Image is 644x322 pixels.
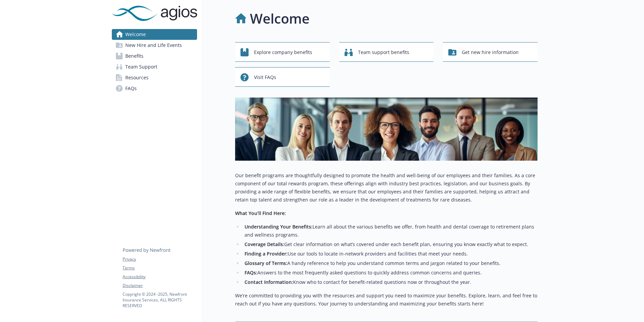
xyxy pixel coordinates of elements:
button: Get new hire information [443,42,538,62]
li: A handy reference to help you understand common terms and jargon related to your benefits. [243,259,538,267]
span: Resources [125,72,149,83]
a: Welcome [112,29,197,40]
a: Terms [123,265,197,271]
span: Get new hire information [462,46,519,59]
img: overview page banner [235,98,538,161]
span: Visit FAQs [254,71,276,84]
a: Resources [112,72,197,83]
a: Disclaimer [123,283,197,289]
strong: Finding a Provider: [245,250,288,257]
button: Explore company benefits [235,42,330,62]
p: Our benefit programs are thoughtfully designed to promote the health and well-being of our employ... [235,171,538,204]
a: Benefits [112,51,197,61]
span: Team support benefits [358,46,409,59]
button: Team support benefits [339,42,434,62]
strong: What You’ll Find Here: [235,210,286,216]
span: Welcome [125,29,146,40]
a: Privacy [123,256,197,262]
li: Get clear information on what’s covered under each benefit plan, ensuring you know exactly what t... [243,240,538,248]
strong: Contact Information: [245,279,293,285]
button: Visit FAQs [235,67,330,87]
strong: Coverage Details: [245,241,284,247]
span: FAQs [125,83,137,94]
a: New Hire and Life Events [112,40,197,51]
span: Benefits [125,51,143,61]
li: Learn all about the various benefits we offer, from health and dental coverage to retirement plan... [243,223,538,239]
h1: Welcome [250,8,310,29]
span: Explore company benefits [254,46,312,59]
a: FAQs [112,83,197,94]
li: Answers to the most frequently asked questions to quickly address common concerns and queries. [243,269,538,277]
strong: FAQs: [245,269,257,276]
a: Accessibility [123,274,197,280]
span: New Hire and Life Events [125,40,182,51]
strong: Glossary of Terms: [245,260,287,266]
strong: Understanding Your Benefits: [245,223,313,230]
p: Copyright © 2024 - 2025 , Newfront Insurance Services, ALL RIGHTS RESERVED [123,291,197,308]
span: Team Support [125,61,157,72]
li: Know who to contact for benefit-related questions now or throughout the year. [243,278,538,286]
li: Use our tools to locate in-network providers and facilities that meet your needs. [243,250,538,258]
p: We’re committed to providing you with the resources and support you need to maximize your benefit... [235,292,538,308]
a: Team Support [112,61,197,72]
